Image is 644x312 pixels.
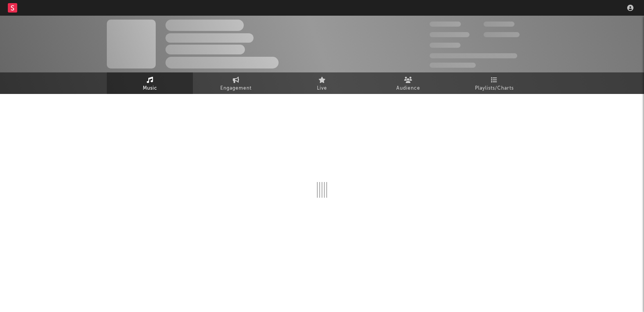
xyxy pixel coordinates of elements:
[279,72,365,94] a: Live
[365,72,451,94] a: Audience
[193,72,279,94] a: Engagement
[451,72,537,94] a: Playlists/Charts
[430,63,476,68] span: Jump Score: 85.0
[143,84,157,93] span: Music
[484,32,520,37] span: 1,000,000
[396,84,420,93] span: Audience
[484,22,514,27] span: 100,000
[430,32,470,37] span: 50,000,000
[475,84,514,93] span: Playlists/Charts
[317,84,327,93] span: Live
[430,53,517,58] span: 50,000,000 Monthly Listeners
[430,43,461,48] span: 100,000
[107,72,193,94] a: Music
[430,22,461,27] span: 300,000
[220,84,252,93] span: Engagement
